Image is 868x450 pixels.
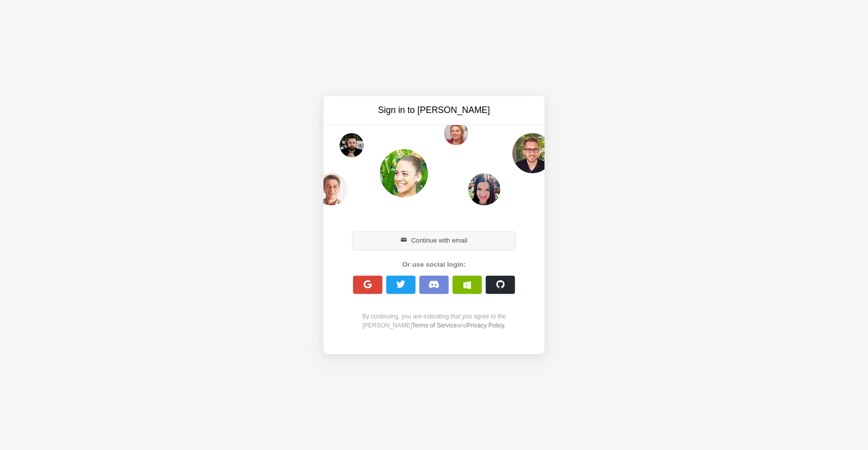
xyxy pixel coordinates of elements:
[467,322,504,329] a: Privacy Policy
[353,232,515,250] button: Continue with email
[348,312,520,330] div: By continuing, you are indicating that you agree to the [PERSON_NAME] and .
[412,322,457,329] a: Terms of Service
[348,260,520,270] div: Or use social login:
[350,104,518,117] h3: Sign in to [PERSON_NAME]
